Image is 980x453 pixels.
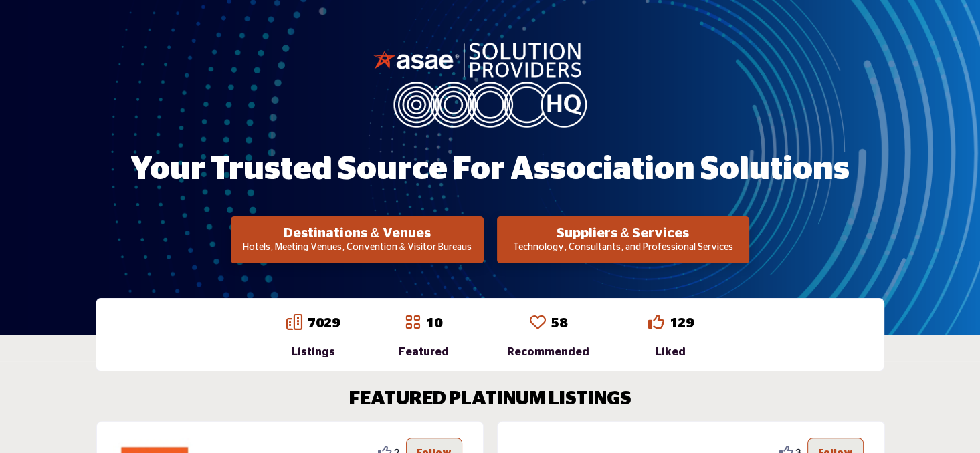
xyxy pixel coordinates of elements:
[235,241,479,255] p: Hotels, Meeting Venues, Convention & Visitor Bureaus
[670,317,694,330] a: 129
[551,317,567,330] a: 58
[426,317,442,330] a: 10
[648,314,664,330] i: Go to Liked
[349,388,631,411] h2: FEATURED PLATINUM LISTINGS
[373,39,607,128] img: image
[231,216,483,263] button: Destinations & Venues Hotels, Meeting Venues, Convention & Visitor Bureaus
[286,344,340,360] div: Listings
[399,344,449,360] div: Featured
[308,317,340,330] a: 7029
[405,314,421,333] a: Go to Featured
[507,344,589,360] div: Recommended
[501,241,745,255] p: Technology, Consultants, and Professional Services
[530,314,546,333] a: Go to Recommended
[497,216,749,263] button: Suppliers & Services Technology, Consultants, and Professional Services
[648,344,694,360] div: Liked
[501,225,745,241] h2: Suppliers & Services
[130,149,850,190] h1: Your Trusted Source for Association Solutions
[235,225,479,241] h2: Destinations & Venues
